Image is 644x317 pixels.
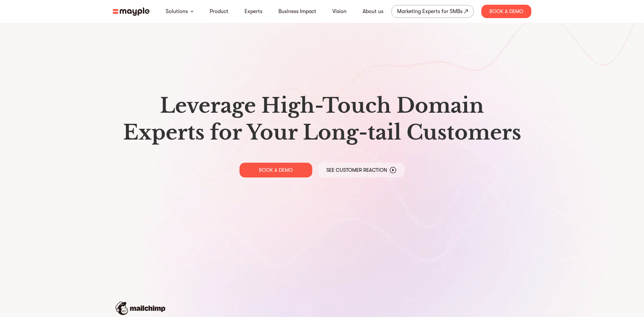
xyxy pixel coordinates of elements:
p: See Customer Reaction [326,167,387,173]
a: Solutions [166,7,188,15]
div: Marketing Experts for SMBs [397,7,463,16]
div: Book A Demo [481,5,531,18]
h1: Leverage High-Touch Domain Experts for Your Long-tail Customers [118,92,526,146]
a: See Customer Reaction [318,163,405,177]
a: Marketing Experts for SMBs [391,5,474,18]
a: About us [363,7,383,15]
img: mayple-logo [113,7,150,16]
a: Product [210,7,228,15]
img: arrow-down [191,10,194,12]
a: Business Impact [278,7,316,15]
p: BOOK A DEMO [259,167,293,173]
a: Experts [245,7,262,15]
img: mailchimp-logo [115,302,165,315]
a: BOOK A DEMO [239,163,312,177]
a: Vision [332,7,346,15]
